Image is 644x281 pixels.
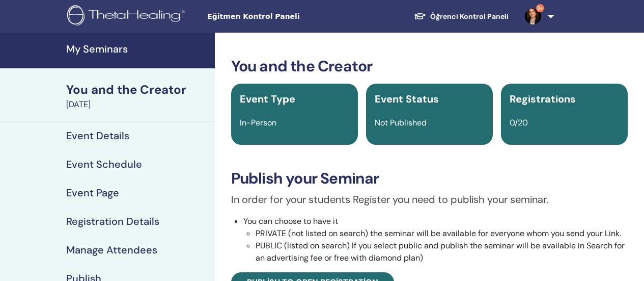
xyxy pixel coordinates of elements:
[66,81,209,98] div: You and the Creator
[66,43,209,55] h4: My Seminars
[66,158,142,170] h4: Event Schedule
[66,98,209,111] div: [DATE]
[256,240,628,264] li: PUBLIC (listed on search) If you select public and publish the seminar will be available in Searc...
[60,81,215,111] a: You and the Creator[DATE]
[243,215,628,264] li: You can choose to have it
[510,117,528,128] span: 0/20
[256,227,628,240] li: PRIVATE (not listed on search) the seminar will be available for everyone whom you send your Link.
[207,12,299,20] font: Eğitmen Kontrol Paneli
[231,192,628,207] p: In order for your students Register you need to publish your seminar.
[67,5,189,28] img: logo.png
[66,187,119,199] h4: Event Page
[537,5,543,11] font: 9+
[231,169,628,188] h3: Publish your Seminar
[430,12,509,21] font: Öğrenci Kontrol Paneli
[66,215,159,227] h4: Registration Details
[240,92,295,106] span: Event Type
[66,130,129,142] h4: Event Details
[510,92,576,106] span: Registrations
[525,8,541,24] img: default.jpg
[66,244,157,256] h4: Manage Attendees
[240,117,276,128] span: In-Person
[231,57,628,75] h3: You and the Creator
[375,92,439,106] span: Event Status
[406,7,517,26] a: Öğrenci Kontrol Paneli
[414,12,426,20] img: graduation-cap-white.svg
[375,117,427,128] span: Not Published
